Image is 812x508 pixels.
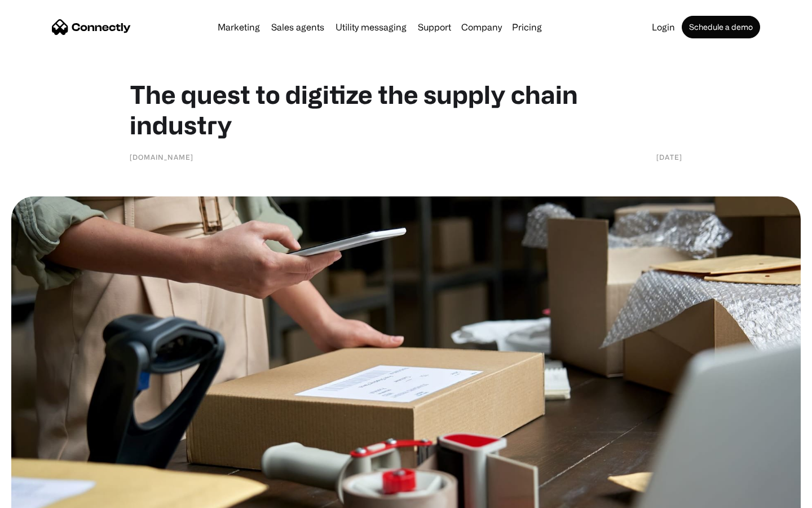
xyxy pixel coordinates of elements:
[130,151,193,163] div: [DOMAIN_NAME]
[11,488,68,504] aside: Language selected: English
[507,23,546,32] a: Pricing
[647,23,679,32] a: Login
[413,23,456,32] a: Support
[23,488,68,504] ul: Language list
[461,19,502,35] div: Company
[656,151,682,163] div: [DATE]
[331,23,411,32] a: Utility messaging
[130,79,682,140] h1: The quest to digitize the supply chain industry
[267,23,329,32] a: Sales agents
[213,23,264,32] a: Marketing
[682,16,760,38] a: Schedule a demo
